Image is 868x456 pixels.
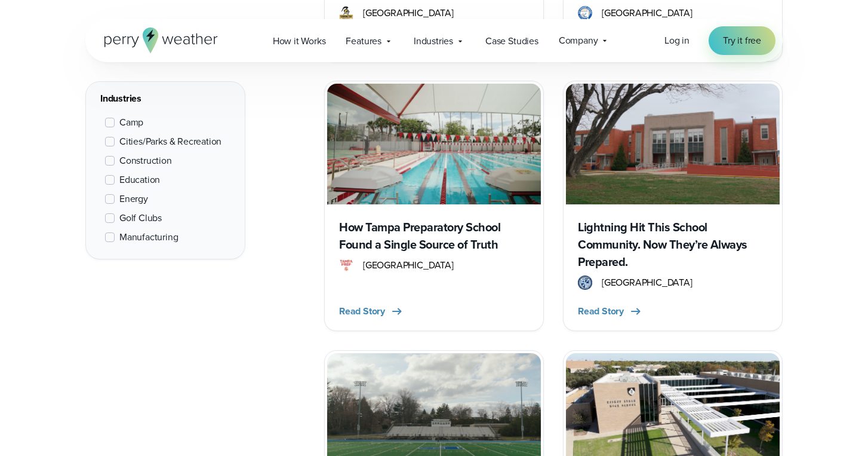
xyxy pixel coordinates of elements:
a: How it Works [263,29,336,53]
span: Cities/Parks & Recreation [119,134,221,149]
img: Tampa preparatory school [327,84,541,204]
span: Energy [119,192,148,206]
a: Log in [664,33,690,48]
a: Case Studies [475,29,549,53]
span: Golf Clubs [119,211,162,225]
span: Log in [664,33,690,47]
img: Farmington R7 [339,6,353,20]
span: Features [346,34,381,48]
span: [GEOGRAPHIC_DATA] [602,276,692,290]
h3: How Tampa Preparatory School Found a Single Source of Truth [339,219,529,253]
img: Tampa Prep logo [339,258,353,273]
span: Manufacturing [119,230,178,244]
span: Read Story [339,304,385,319]
a: Try it free [709,26,775,55]
span: Education [119,173,160,187]
span: How it Works [273,34,326,48]
button: Read Story [578,304,643,319]
button: Read Story [339,304,404,319]
img: West Orange High School [566,84,780,204]
span: Industries [414,34,453,48]
span: Camp [119,115,143,130]
span: [GEOGRAPHIC_DATA] [602,6,692,20]
span: [GEOGRAPHIC_DATA] [363,6,454,20]
span: Company [559,33,598,48]
span: [GEOGRAPHIC_DATA] [363,258,454,273]
span: Construction [119,154,172,168]
a: Tampa preparatory school How Tampa Preparatory School Found a Single Source of Truth Tampa Prep l... [324,81,544,330]
a: West Orange High School Lightning Hit This School Community. Now They’re Always Prepared. West Or... [563,81,783,330]
span: Case Studies [485,34,538,48]
h3: Lightning Hit This School Community. Now They’re Always Prepared. [578,219,768,271]
div: Industries [100,91,230,106]
span: Read Story [578,304,624,319]
span: Try it free [723,33,761,48]
img: West Orange High School [578,276,592,290]
img: Bay District Schools Logo [578,6,592,20]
